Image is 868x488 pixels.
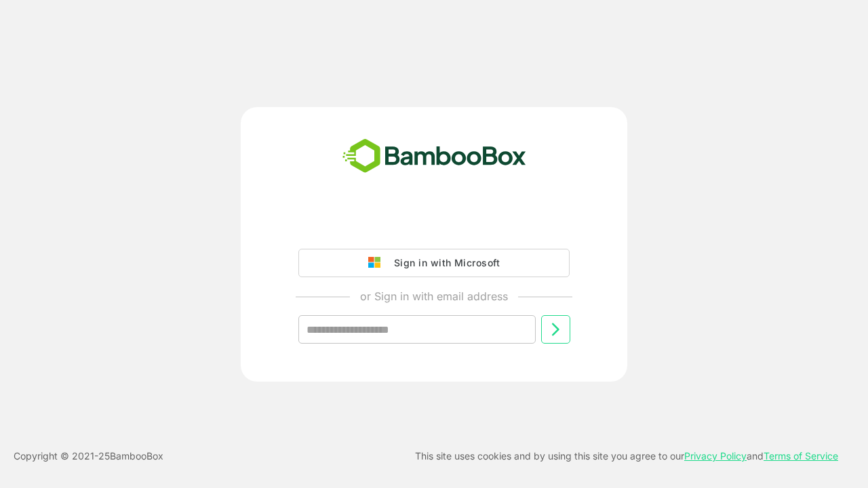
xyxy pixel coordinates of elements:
p: Copyright © 2021- 25 BambooBox [14,448,163,464]
a: Terms of Service [764,450,838,462]
p: or Sign in with email address [360,288,508,304]
p: This site uses cookies and by using this site you agree to our and [415,448,838,464]
a: Privacy Policy [684,450,747,462]
img: google [368,257,387,269]
img: bamboobox [335,134,534,179]
div: Sign in with Microsoft [387,254,500,272]
button: Sign in with Microsoft [298,249,570,277]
